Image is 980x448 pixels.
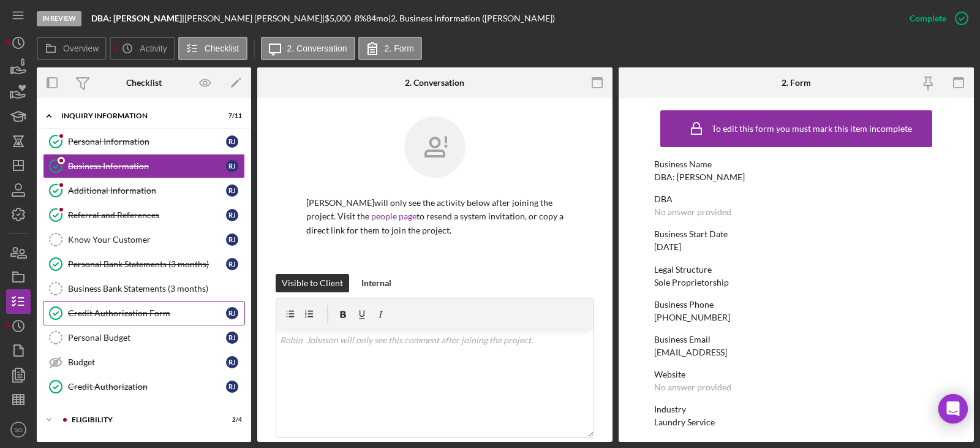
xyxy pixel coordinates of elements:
div: 2. Form [782,78,811,88]
div: R J [226,135,238,148]
div: [PHONE_NUMBER] [654,313,730,322]
div: Budget [68,357,226,367]
p: [PERSON_NAME] will only see the activity below after joining the project. Visit the to resend a s... [306,196,563,237]
button: 2. Form [358,37,422,60]
label: 2. Conversation [287,44,347,53]
div: Open Intercom Messenger [938,394,968,423]
a: Personal BudgetRJ [43,325,245,350]
a: Know Your CustomerRJ [43,227,245,252]
div: 2. Conversation [405,78,464,88]
div: Personal Bank Statements (3 months) [68,259,226,269]
div: Personal Information [68,137,226,146]
a: Credit Authorization FormRJ [43,301,245,325]
a: Business Bank Statements (3 months) [43,276,245,301]
button: SO [6,417,31,442]
div: Business Start Date [654,229,938,239]
div: 84 mo [366,13,388,23]
div: Additional Information [68,186,226,196]
div: [DATE] [654,242,681,252]
div: Checklist [126,78,162,88]
div: | 2. Business Information ([PERSON_NAME]) [388,13,555,23]
div: Industry [654,404,938,414]
button: Visible to Client [276,274,349,292]
button: Checklist [178,37,247,60]
div: Laundry Service [654,417,715,427]
div: No answer provided [654,382,731,392]
div: Business Name [654,159,938,169]
a: Personal InformationRJ [43,129,245,154]
div: R J [226,184,238,197]
div: Business Phone [654,300,938,309]
div: R J [226,209,238,221]
label: 2. Form [385,44,414,53]
div: [EMAIL_ADDRESS] [654,347,727,357]
div: 7 / 11 [220,112,242,120]
div: Website [654,370,938,379]
div: Internal [361,274,391,292]
div: 2 / 4 [220,416,242,423]
div: R J [226,356,238,368]
span: $5,000 [325,13,351,23]
div: Complete [910,6,946,31]
div: INQUIRY INFORMATION [61,112,211,120]
div: R J [226,233,238,246]
div: Credit Authorization [68,382,226,392]
div: R J [226,160,238,172]
div: Business Bank Statements (3 months) [68,284,244,294]
button: Complete [897,6,974,31]
div: DBA [654,194,938,204]
text: SO [14,427,23,433]
div: Credit Authorization Form [68,308,226,318]
div: Legal Structure [654,265,938,275]
div: Business Email [654,335,938,344]
a: Business InformationRJ [43,154,245,178]
div: Personal Budget [68,333,226,343]
label: Activity [140,44,167,53]
div: DBA: [PERSON_NAME] [654,172,745,182]
a: Credit AuthorizationRJ [43,374,245,399]
a: Referral and ReferencesRJ [43,203,245,227]
a: Additional InformationRJ [43,178,245,203]
div: R J [226,332,238,344]
div: ELIGIBILITY [72,416,211,423]
b: DBA: [PERSON_NAME] [91,13,182,23]
a: BudgetRJ [43,350,245,374]
div: Know Your Customer [68,235,226,245]
div: Visible to Client [282,274,343,292]
div: [PERSON_NAME] [PERSON_NAME] | [184,13,325,23]
a: Personal Bank Statements (3 months)RJ [43,252,245,276]
a: people page [371,211,417,221]
div: R J [226,258,238,270]
div: Referral and References [68,210,226,220]
button: Internal [355,274,398,292]
button: Overview [37,37,107,60]
div: | [91,13,184,23]
button: 2. Conversation [261,37,355,60]
div: 8 % [355,13,366,23]
label: Overview [63,44,99,53]
div: R J [226,307,238,319]
div: Sole Proprietorship [654,278,729,287]
div: In Review [37,11,81,26]
div: R J [226,381,238,393]
div: To edit this form you must mark this item incomplete [712,124,912,134]
label: Checklist [205,44,239,53]
div: No answer provided [654,207,731,217]
button: Activity [110,37,175,60]
div: Business Information [68,161,226,171]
